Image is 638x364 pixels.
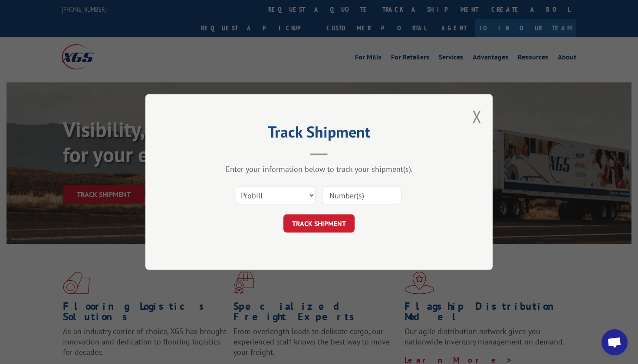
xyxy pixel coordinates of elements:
[602,329,628,355] div: Open chat
[283,214,355,233] button: TRACK SHIPMENT
[189,126,449,142] h2: Track Shipment
[322,186,402,204] input: Number(s)
[189,164,449,174] div: Enter your information below to track your shipment(s).
[472,105,482,128] button: Close modal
